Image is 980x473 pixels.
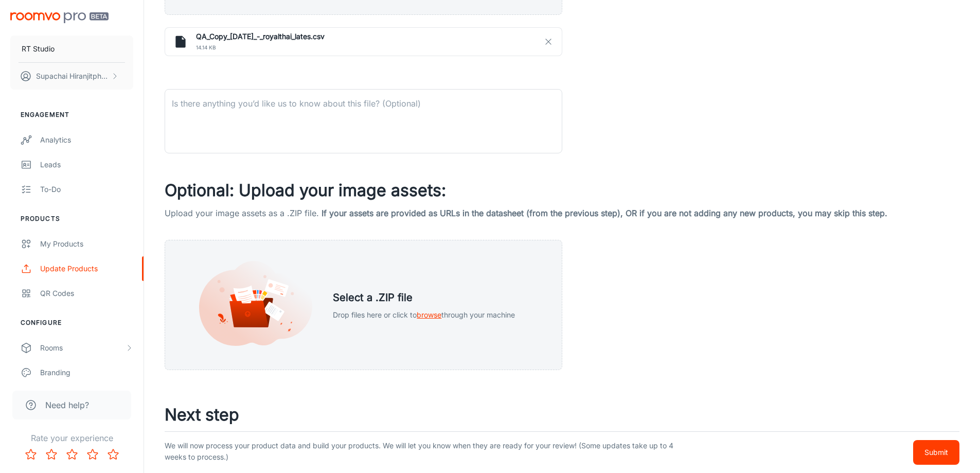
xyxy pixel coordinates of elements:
h5: Select a .ZIP file [333,290,515,305]
div: To-do [40,184,133,195]
p: Upload your image assets as a .ZIP file. [165,207,959,219]
button: Rate 1 star [21,444,41,465]
button: Rate 4 star [82,444,103,465]
div: Rooms [40,342,125,354]
button: Supachai Hiranjitphonchana [10,63,133,90]
button: Rate 5 star [103,444,123,465]
div: QR Codes [40,288,133,299]
div: Branding [40,367,133,378]
p: Submit [924,447,948,458]
div: My Products [40,238,133,250]
div: Leads [40,159,133,170]
span: browse [417,310,441,319]
p: Drop files here or click to through your machine [333,309,515,321]
button: Rate 3 star [62,444,82,465]
p: Supachai Hiranjitphonchana [36,71,109,82]
div: Update Products [40,263,133,274]
div: Analytics [40,134,133,146]
button: Submit [913,440,959,465]
span: If your assets are provided as URLs in the datasheet (from the previous step), OR if you are not ... [322,208,887,218]
span: 14.14 kB [196,42,554,52]
p: Rate your experience [8,432,135,444]
p: We will now process your product data and build your products. We will let you know when they are... [165,440,681,465]
button: Rate 2 star [41,444,62,465]
span: Need help? [45,399,89,411]
div: Select a .ZIP fileDrop files here or click tobrowsethrough your machine [165,240,562,370]
h6: QA_Copy_[DATE]_-_royalthai_lates.csv [196,31,554,42]
h3: Next step [165,402,959,427]
img: Roomvo PRO Beta [10,12,109,23]
button: RT Studio [10,36,133,62]
p: RT Studio [22,43,55,55]
h3: Optional: Upload your image assets: [165,178,959,203]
